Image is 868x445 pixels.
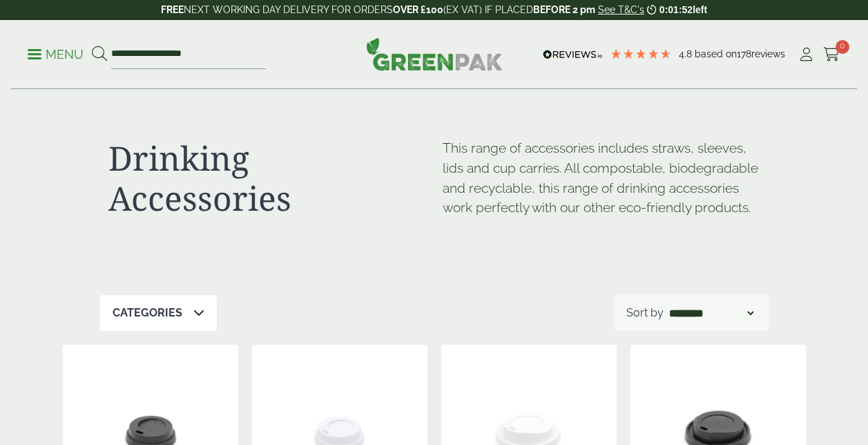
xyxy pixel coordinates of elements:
[659,4,693,15] span: 0:01:52
[161,4,184,15] strong: FREE
[366,37,503,70] img: GreenPak Supplies
[695,48,737,59] span: Based on
[393,4,443,15] strong: OVER £100
[610,48,672,60] div: 4.78 Stars
[666,305,756,321] select: Shop order
[113,305,182,321] p: Categories
[693,4,707,15] span: left
[798,48,815,61] i: My Account
[836,40,849,54] span: 0
[598,4,644,15] a: See T&C's
[28,46,84,63] p: Menu
[533,4,595,15] strong: BEFORE 2 pm
[751,48,785,59] span: reviews
[626,305,664,321] p: Sort by
[823,44,840,65] a: 0
[737,48,751,59] span: 178
[679,48,695,59] span: 4.8
[443,138,760,218] p: This range of accessories includes straws, sleeves, lids and cup carries. All compostable, biodeg...
[823,48,840,61] i: Cart
[108,138,426,218] h1: Drinking Accessories
[28,46,84,60] a: Menu
[543,50,603,59] img: REVIEWS.io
